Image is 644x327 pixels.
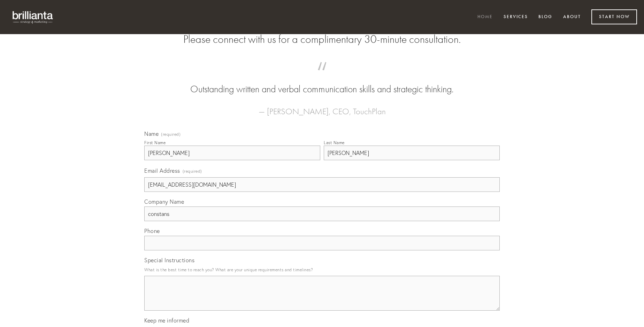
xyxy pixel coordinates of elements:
[144,33,500,46] h2: Please connect with us for a complimentary 30-minute consultation.
[144,130,159,137] span: Name
[559,11,585,23] a: About
[183,166,202,176] span: (required)
[591,9,637,24] a: Start Now
[499,11,532,23] a: Services
[7,7,59,27] img: brillianta - research, strategy, marketing
[155,69,489,96] blockquote: Outstanding written and verbal communication skills and strategic thinking.
[155,96,489,118] figcaption: — [PERSON_NAME], CEO, TouchPlan
[161,132,181,137] span: (required)
[144,317,189,324] span: Keep me informed
[324,140,345,145] div: Last Name
[144,265,500,274] p: What is the best time to reach you? What are your unique requirements and timelines?
[144,140,166,145] div: First Name
[144,198,184,205] span: Company Name
[155,69,489,83] span: “
[144,167,180,174] span: Email Address
[473,11,497,23] a: Home
[144,257,194,264] span: Special Instructions
[534,11,557,23] a: Blog
[144,227,160,234] span: Phone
